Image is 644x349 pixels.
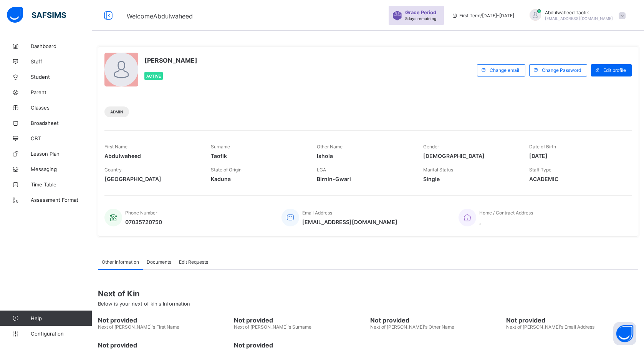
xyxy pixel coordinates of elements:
[234,324,311,330] span: Next of [PERSON_NAME]'s Surname
[392,11,402,20] img: sticker-purple.71386a28dfed39d6af7621340158ba97.svg
[104,144,127,150] span: First Name
[506,316,638,324] span: Not provided
[506,324,594,330] span: Next of [PERSON_NAME]'s Email Address
[317,167,326,173] span: LGA
[405,10,436,15] span: Grace Period
[423,167,453,173] span: Marital Status
[545,10,613,15] span: Abdulwaheed Taofik
[234,341,366,349] span: Not provided
[529,153,624,159] span: [DATE]
[31,197,92,203] span: Assessment Format
[31,331,92,337] span: Configuration
[317,153,412,159] span: Ishola
[529,176,624,182] span: ACADEMIC
[31,43,92,49] span: Dashboard
[603,67,626,73] span: Edit profile
[104,153,199,159] span: Abdulwaheed
[31,120,92,126] span: Broadsheet
[31,151,92,157] span: Lesson Plan
[104,167,122,173] span: Country
[423,176,518,182] span: Single
[146,74,161,78] span: Active
[31,181,92,188] span: Time Table
[98,289,638,298] span: Next of Kin
[452,13,514,18] span: session/term information
[522,9,629,22] div: AbdulwaheedTaofik
[31,166,92,172] span: Messaging
[98,341,230,349] span: Not provided
[405,16,436,21] span: 8 days remaining
[110,110,123,114] span: Admin
[542,67,581,73] span: Change Password
[211,144,230,150] span: Surname
[370,324,454,330] span: Next of [PERSON_NAME]'s Other Name
[529,144,556,150] span: Date of Birth
[211,167,242,173] span: State of Origin
[127,12,193,20] span: Welcome Abdulwaheed
[125,210,157,216] span: Phone Number
[545,16,613,21] span: [EMAIL_ADDRESS][DOMAIN_NAME]
[179,259,208,265] span: Edit Requests
[104,176,199,182] span: [GEOGRAPHIC_DATA]
[31,74,92,80] span: Student
[102,259,139,265] span: Other Information
[302,219,397,225] span: [EMAIL_ADDRESS][DOMAIN_NAME]
[211,153,306,159] span: Taofik
[98,324,179,330] span: Next of [PERSON_NAME]'s First Name
[529,167,551,173] span: Staff Type
[98,301,190,307] span: Below is your next of kin's Information
[98,316,230,324] span: Not provided
[211,176,306,182] span: Kaduna
[479,210,533,216] span: Home / Contract Address
[370,316,502,324] span: Not provided
[31,135,92,141] span: CBT
[423,153,518,159] span: [DEMOGRAPHIC_DATA]
[234,316,366,324] span: Not provided
[31,89,92,95] span: Parent
[479,219,533,225] span: ,
[490,67,519,73] span: Change email
[125,219,162,225] span: 07035720750
[317,144,343,150] span: Other Name
[423,144,439,150] span: Gender
[302,210,332,216] span: Email Address
[31,315,92,321] span: Help
[31,105,92,111] span: Classes
[147,259,171,265] span: Documents
[613,322,636,345] button: Open asap
[144,57,197,64] span: [PERSON_NAME]
[31,58,92,65] span: Staff
[7,7,66,23] img: safsims
[317,176,412,182] span: Birnin-Gwari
